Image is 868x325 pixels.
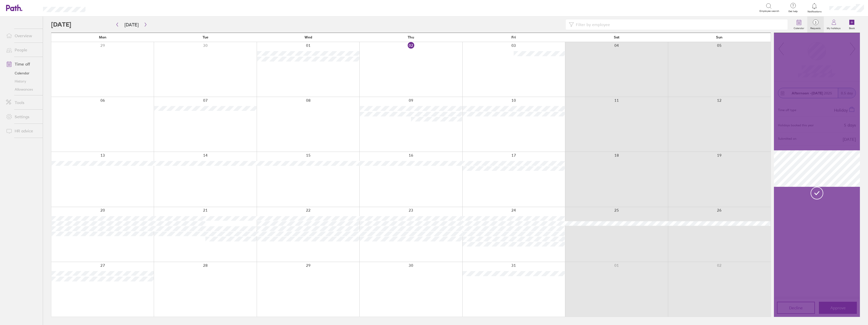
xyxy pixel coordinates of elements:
[2,112,43,122] a: Settings
[408,35,414,39] span: Thu
[574,20,785,29] input: Filter by employee
[807,21,824,25] span: 3
[785,10,801,13] span: Get help
[2,45,43,55] a: People
[2,97,43,108] a: Tools
[806,3,823,13] a: Notifications
[2,126,43,136] a: HR advice
[2,31,43,41] a: Overview
[791,16,807,33] a: Calendar
[2,59,43,69] a: Time off
[716,35,723,39] span: Sun
[614,35,619,39] span: Sat
[305,35,312,39] span: Wed
[807,25,824,30] label: Requests
[806,10,823,13] span: Notifications
[824,16,844,33] a: My holidays
[759,10,779,13] span: Employee search
[846,25,858,30] label: Book
[2,69,43,77] a: Calendar
[824,25,844,30] label: My holidays
[120,21,143,29] button: [DATE]
[2,85,43,93] a: Allowances
[99,5,112,10] div: Search
[511,35,516,39] span: Fri
[203,35,208,39] span: Tue
[844,16,860,33] a: Book
[2,77,43,85] a: History
[807,16,824,33] a: 3Requests
[791,25,807,30] label: Calendar
[99,35,106,39] span: Mon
